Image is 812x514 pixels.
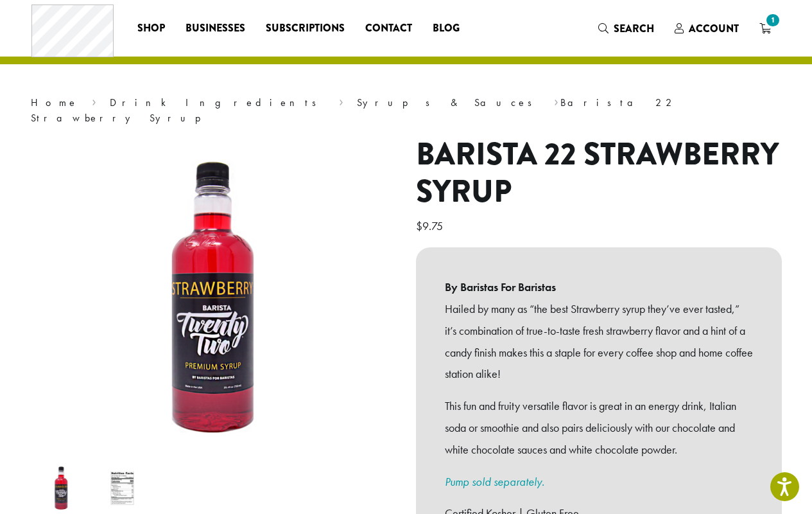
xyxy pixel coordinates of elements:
b: By Baristas For Baristas [445,276,753,298]
a: Shop [127,18,175,39]
p: This fun and fruity versatile flavor is great in an energy drink, Italian soda or smoothie and al... [445,395,753,460]
span: Search [614,21,654,36]
a: Syrups & Sauces [357,96,540,109]
a: Pump sold separately. [445,474,544,489]
span: Contact [365,21,412,37]
span: Businesses [186,21,245,37]
p: Hailed by many as “the best Strawberry syrup they’ve ever tasted,” it’s combination of true-to-ta... [445,298,753,385]
a: Home [31,96,78,109]
a: Drink Ingredients [110,96,325,109]
span: Account [689,21,739,36]
img: Barista 22 Strawberry Syrup - Image 2 [97,463,148,513]
span: 1 [764,12,781,29]
h1: Barista 22 Strawberry Syrup [416,136,782,210]
span: $ [416,218,422,233]
a: Search [588,18,664,39]
img: Barista 22 Strawberry Syrup [36,463,87,513]
span: Blog [433,21,460,37]
span: › [92,91,96,111]
span: › [339,91,343,111]
span: Shop [137,21,165,37]
span: › [554,91,558,111]
nav: Breadcrumb [31,95,782,126]
bdi: 9.75 [416,218,446,233]
span: Subscriptions [266,21,345,37]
